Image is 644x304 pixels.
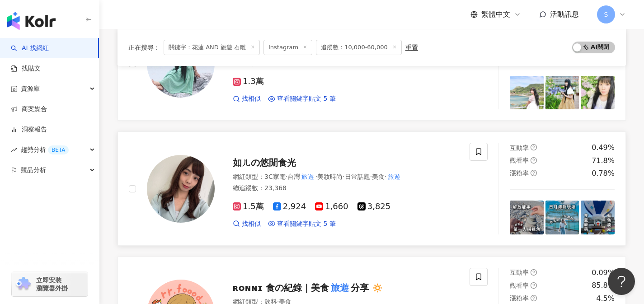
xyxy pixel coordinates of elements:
span: 3,825 [357,202,391,211]
span: 台灣 [287,173,300,180]
img: post-image [581,76,615,110]
span: 日常話題 [345,173,370,180]
a: 查看關鍵字貼文 5 筆 [268,220,336,229]
span: 1.3萬 [233,77,264,86]
div: BETA [48,145,69,154]
span: 查看關鍵字貼文 5 筆 [277,94,336,103]
a: KOL Avatar如ㄦの悠閒食光網紅類型：3C家電·台灣旅遊·美妝時尚·日常話題·美食·旅遊總追蹤數：23,3681.5萬2,9241,6603,825找相似查看關鍵字貼文 5 筆互動率que... [118,131,626,246]
div: 0.49% [592,143,615,153]
mark: 旅遊 [300,172,315,182]
span: 正在搜尋 ： [128,44,160,51]
span: 趨勢分析 [21,140,69,160]
div: 85.8% [592,281,615,290]
div: 總追蹤數 ： 23,368 [233,184,459,193]
a: 商案媒合 [11,105,47,114]
div: 重置 [405,44,418,51]
span: · [286,173,287,180]
span: 1.5萬 [233,202,264,211]
span: 1,660 [315,202,348,211]
span: 漲粉率 [510,169,529,177]
span: 追蹤數：10,000-60,000 [316,40,402,55]
span: 美食 [372,173,385,180]
div: 0.09% [592,268,615,278]
span: · [370,173,372,180]
span: 關鍵字：花蓮 AND 旅遊 石雕 [164,40,260,55]
a: 查看關鍵字貼文 5 筆 [268,94,336,103]
span: 活動訊息 [550,10,579,19]
img: post-image [545,201,579,234]
span: Instagram [263,40,312,55]
span: 找相似 [242,220,261,229]
img: KOL Avatar [147,155,215,223]
img: post-image [545,76,579,110]
span: 漲粉率 [510,295,529,302]
div: 71.8% [592,156,615,166]
span: question-circle [531,157,537,164]
img: post-image [510,76,544,110]
a: 找相似 [233,220,261,229]
span: question-circle [531,144,537,150]
div: 4.5% [596,294,615,304]
span: · [385,173,386,180]
span: rise [11,147,17,153]
img: logo [7,12,56,30]
span: 分享 🔅 [351,282,383,293]
img: post-image [510,201,544,234]
span: 3C家電 [264,173,286,180]
span: · [343,173,344,180]
span: 資源庫 [21,79,40,99]
mark: 旅遊 [329,281,351,295]
span: ʀᴏɴɴɪ 食の紀錄｜美食 [233,282,329,293]
span: 觀看率 [510,157,529,164]
span: 美妝時尚 [317,173,343,180]
span: question-circle [531,269,537,276]
span: 互動率 [510,144,529,151]
span: · [315,173,317,180]
span: 查看關鍵字貼文 5 筆 [277,220,336,229]
span: 觀看率 [510,282,529,289]
a: 找相似 [233,94,261,103]
img: post-image [581,201,615,234]
div: 網紅類型 ： [233,173,459,182]
span: 立即安裝 瀏覽器外掛 [36,276,68,292]
a: 洞察報告 [11,125,47,134]
span: 互動率 [510,269,529,276]
mark: 旅遊 [387,172,402,182]
span: 競品分析 [21,160,46,180]
span: question-circle [531,295,537,301]
a: 找貼文 [11,64,41,73]
a: chrome extension立即安裝 瀏覽器外掛 [12,272,88,296]
a: searchAI 找網紅 [11,44,49,53]
span: 如ㄦの悠閒食光 [233,157,296,168]
iframe: Help Scout Beacon - Open [608,268,635,295]
span: S [604,9,608,19]
span: 找相似 [242,94,261,103]
span: 2,924 [273,202,306,211]
span: 繁體中文 [481,9,510,19]
img: chrome extension [14,277,32,291]
div: 0.78% [592,168,615,178]
span: question-circle [531,170,537,176]
span: question-circle [531,282,537,289]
